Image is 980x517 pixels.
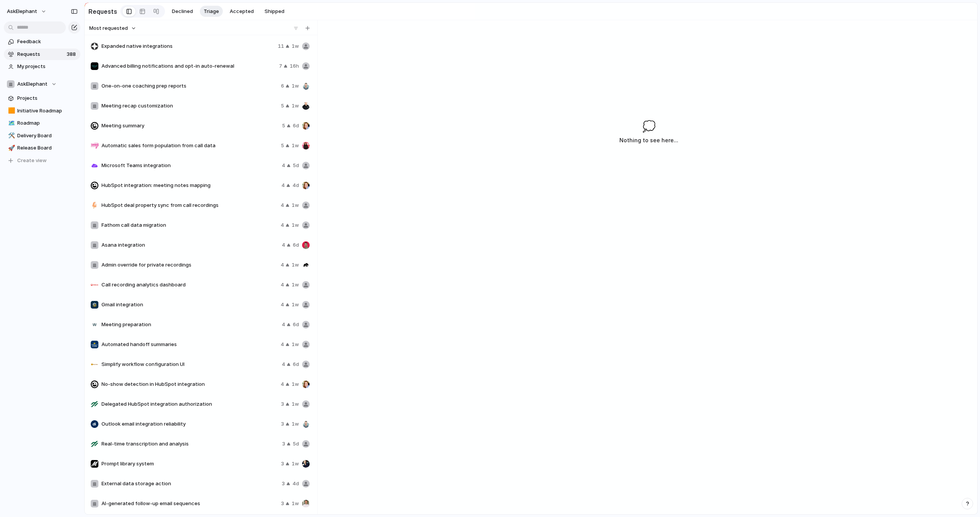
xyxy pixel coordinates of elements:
[4,49,80,60] a: Requests388
[101,281,278,289] span: Call recording analytics dashboard
[282,162,285,169] span: 4
[101,341,278,348] span: Automated handoff summaries
[17,107,78,115] span: Initiative Roadmap
[619,136,678,145] h3: Nothing to see here...
[17,132,78,140] span: Delivery Board
[293,321,299,328] span: 6d
[281,102,284,110] span: 5
[281,261,284,269] span: 4
[281,341,284,348] span: 4
[292,301,299,309] span: 1w
[281,460,284,468] span: 3
[4,105,80,117] a: 🟧Initiative Roadmap
[281,142,284,150] span: 5
[17,80,47,88] span: AskElephant
[292,380,299,388] span: 1w
[292,480,299,488] span: 4d
[101,102,278,110] span: Meeting recap customization
[17,119,78,127] span: Roadmap
[101,480,279,488] span: External data storage action
[67,50,77,58] span: 388
[279,62,282,70] span: 7
[293,440,299,448] span: 5d
[7,8,37,15] span: AskElephant
[281,82,284,90] span: 6
[8,144,13,153] div: 🚀
[282,122,285,130] span: 5
[281,380,284,388] span: 4
[292,261,299,269] span: 1w
[101,261,278,269] span: Admin override for private recordings
[17,144,78,152] span: Release Board
[101,500,278,507] span: AI-generated follow-up email sequences
[261,6,288,17] button: Shipped
[101,400,278,408] span: Delegated HubSpot integration authorization
[101,380,278,388] span: No-show detection in HubSpot integration
[8,106,13,115] div: 🟧
[282,361,285,368] span: 4
[642,118,656,134] span: 💭
[101,221,278,229] span: Fathom call data migration
[281,182,285,189] span: 4
[89,24,128,32] span: Most requested
[7,119,15,127] button: 🗺️
[101,321,279,328] span: Meeting preparation
[4,36,80,47] a: Feedback
[4,93,80,104] a: Projects
[281,221,284,229] span: 4
[292,500,299,507] span: 1w
[292,281,299,289] span: 1w
[168,6,197,17] button: Declined
[292,341,299,348] span: 1w
[7,107,15,115] button: 🟧
[4,117,80,129] a: 🗺️Roadmap
[293,361,299,368] span: 6d
[230,8,254,15] span: Accepted
[101,62,276,70] span: Advanced billing notifications and opt-in auto-renewal
[4,130,80,141] a: 🛠️Delivery Board
[265,8,284,15] span: Shipped
[292,182,299,189] span: 4d
[101,301,278,309] span: Gmail integration
[101,361,279,368] span: Simplify workflow configuration UI
[101,82,278,90] span: One-on-one coaching prep reports
[292,221,299,229] span: 1w
[101,241,279,249] span: Asana integration
[204,8,219,15] span: Triage
[101,142,278,150] span: Automatic sales form population from call data
[101,182,278,189] span: HubSpot integration: meeting notes mapping
[281,202,284,209] span: 4
[281,500,284,507] span: 3
[101,440,279,448] span: Real-time transcription and analysis
[101,42,275,50] span: Expanded native integrations
[4,78,80,90] button: AskElephant
[281,281,284,289] span: 4
[292,142,299,150] span: 1w
[281,400,284,408] span: 3
[3,5,51,18] button: AskElephant
[101,122,279,130] span: Meeting summary
[293,122,299,130] span: 6d
[172,8,193,15] span: Declined
[292,420,299,428] span: 1w
[292,102,299,110] span: 1w
[282,241,285,249] span: 4
[17,50,64,58] span: Requests
[17,94,78,102] span: Projects
[293,241,299,249] span: 6d
[293,162,299,169] span: 5d
[292,460,299,468] span: 1w
[200,6,223,17] button: Triage
[101,202,278,209] span: HubSpot deal property sync from call recordings
[282,321,285,328] span: 4
[8,131,13,140] div: 🛠️
[17,38,78,46] span: Feedback
[88,7,117,16] h2: Requests
[101,162,279,169] span: Microsoft Teams integration
[101,460,278,468] span: Prompt library system
[292,202,299,209] span: 1w
[4,155,80,166] button: Create view
[4,142,80,154] a: 🚀Release Board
